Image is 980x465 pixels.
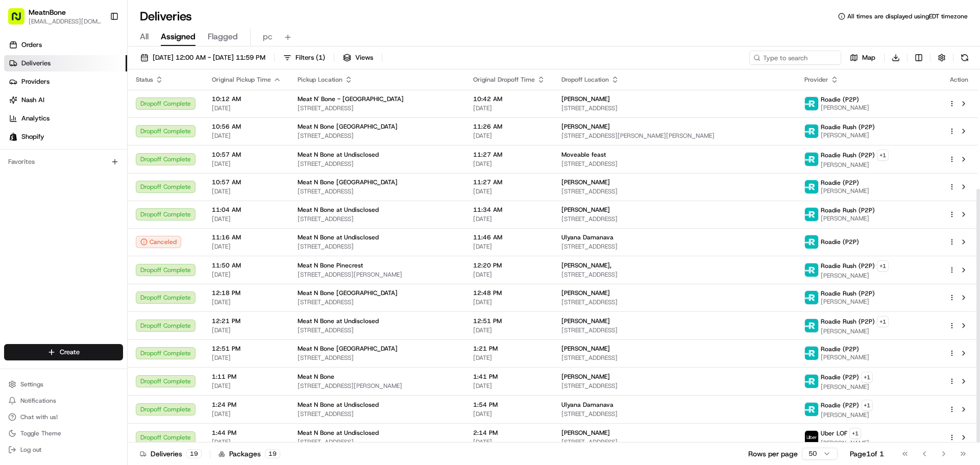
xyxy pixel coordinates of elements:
img: uber-new-logo.jpeg [805,431,818,444]
span: [STREET_ADDRESS] [298,187,457,195]
button: Canceled [136,236,181,248]
span: 10:42 AM [473,95,545,103]
span: Meat N Bone at Undisclosed [298,317,379,325]
span: [STREET_ADDRESS] [561,242,788,251]
span: [STREET_ADDRESS] [298,104,457,112]
span: [PERSON_NAME] [821,383,873,391]
span: [PERSON_NAME] [821,131,875,139]
img: roadie-logo-v2.jpg [805,263,818,277]
span: [DATE] [473,160,545,168]
span: 12:18 PM [212,289,281,297]
span: pc [263,31,273,43]
span: [DATE] [212,438,281,446]
span: Roadie Rush (P2P) [821,289,875,298]
span: [PERSON_NAME] [561,373,610,381]
span: [STREET_ADDRESS] [561,438,788,446]
span: Roadie (P2P) [821,345,859,353]
span: Roadie (P2P) [821,95,859,104]
button: +1 [877,150,889,161]
span: [STREET_ADDRESS] [561,382,788,390]
span: [DATE] [212,382,281,390]
img: roadie-logo-v2.jpg [805,153,818,166]
span: [STREET_ADDRESS][PERSON_NAME][PERSON_NAME] [561,132,788,140]
span: [DATE] [212,326,281,334]
span: 1:11 PM [212,373,281,381]
span: [PERSON_NAME] [561,206,610,214]
span: [DATE] [473,271,545,279]
img: roadie-logo-v2.jpg [805,208,818,221]
span: Meat N Bone [GEOGRAPHIC_DATA] [298,123,398,131]
span: Roadie (P2P) [821,238,859,246]
span: [DATE] 12:00 AM - [DATE] 11:59 PM [153,53,265,62]
a: Shopify [4,129,127,145]
span: 11:27 AM [473,178,545,186]
div: Action [948,76,970,84]
span: 1:21 PM [473,345,545,353]
span: [DATE] [473,298,545,306]
button: Toggle Theme [4,426,123,440]
span: Original Pickup Time [212,76,271,84]
span: [DATE] [473,410,545,418]
span: 11:16 AM [212,233,281,241]
span: [PERSON_NAME] [561,123,610,131]
span: [EMAIL_ADDRESS][DOMAIN_NAME] [29,17,102,26]
span: Meat N Bone at Undisclosed [298,401,379,409]
span: Roadie Rush (P2P) [821,262,875,270]
span: Dropoff Location [561,76,609,84]
span: [DATE] [212,160,281,168]
span: Nash AI [21,95,44,105]
span: Uber LOF [821,429,847,437]
h1: Deliveries [140,8,192,25]
div: Favorites [4,154,123,170]
span: [STREET_ADDRESS][PERSON_NAME] [298,382,457,390]
span: Provider [804,76,828,84]
span: [STREET_ADDRESS] [561,298,788,306]
p: Rows per page [748,449,798,459]
span: [STREET_ADDRESS] [298,354,457,362]
span: Meat N Bone [298,373,334,381]
span: 1:41 PM [473,373,545,381]
span: Meat N Bone [GEOGRAPHIC_DATA] [298,289,398,297]
span: [STREET_ADDRESS] [298,410,457,418]
span: [DATE] [212,354,281,362]
span: Meat N' Bone - [GEOGRAPHIC_DATA] [298,95,404,103]
button: +1 [861,400,873,411]
a: Providers [4,74,127,90]
span: [STREET_ADDRESS] [298,242,457,251]
span: Map [862,53,875,62]
span: Chat with us! [20,413,58,421]
button: Views [338,51,378,65]
div: 19 [186,449,202,458]
span: [DATE] [212,187,281,195]
input: Type to search [749,51,841,65]
span: Shopify [21,132,44,141]
span: Create [60,348,80,357]
span: 10:56 AM [212,123,281,131]
span: [PERSON_NAME] [561,178,610,186]
div: Deliveries [140,449,202,459]
span: [PERSON_NAME] [821,161,889,169]
span: Log out [20,446,41,454]
span: 1:54 PM [473,401,545,409]
a: Deliveries [4,55,127,71]
span: [DATE] [473,242,545,251]
span: [DATE] [473,354,545,362]
span: [STREET_ADDRESS] [298,298,457,306]
button: Map [845,51,880,65]
button: Settings [4,377,123,391]
button: Create [4,344,123,360]
span: [PERSON_NAME] [561,95,610,103]
span: 12:21 PM [212,317,281,325]
img: roadie-logo-v2.jpg [805,319,818,332]
span: [PERSON_NAME] [821,104,869,112]
span: [DATE] [473,326,545,334]
span: Analytics [21,114,50,123]
img: roadie-logo-v2.jpg [805,375,818,388]
span: Roadie Rush (P2P) [821,317,875,326]
button: +1 [877,316,889,327]
span: Meat N Bone Pinecrest [298,261,363,270]
span: Meat N Bone at Undisclosed [298,233,379,241]
span: [DATE] [212,104,281,112]
button: Notifications [4,394,123,408]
